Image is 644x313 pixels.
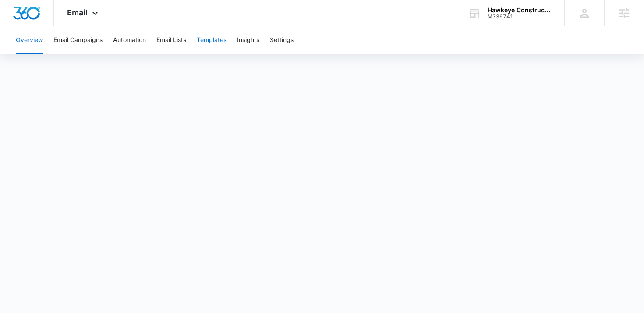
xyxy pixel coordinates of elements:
span: Email [67,8,88,17]
div: account id [488,14,552,20]
button: Email Campaigns [53,26,103,54]
button: Settings [270,26,294,54]
button: Automation [113,26,146,54]
button: Overview [16,26,43,54]
div: account name [488,7,552,14]
button: Insights [237,26,259,54]
button: Email Lists [156,26,186,54]
button: Templates [197,26,226,54]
